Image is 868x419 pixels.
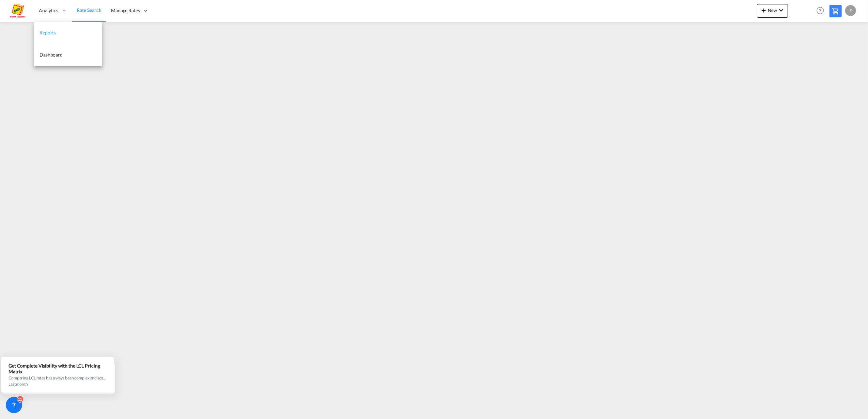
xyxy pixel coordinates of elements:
a: Reports [34,22,102,44]
span: Dashboard [40,52,63,58]
span: Analytics [39,7,58,14]
a: Dashboard [34,44,102,66]
span: New [760,7,785,13]
button: icon-plus 400-fgNewicon-chevron-down [757,4,788,18]
span: Manage Rates [111,7,140,14]
span: Help [815,5,826,16]
md-icon: icon-chevron-down [777,6,785,14]
div: F [845,5,856,16]
span: Rate Search [77,7,101,13]
div: Help [815,5,830,17]
img: a2a4a140666c11eeab5485e577415959.png [10,3,26,18]
md-icon: icon-plus 400-fg [760,6,768,14]
span: Reports [40,30,56,35]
